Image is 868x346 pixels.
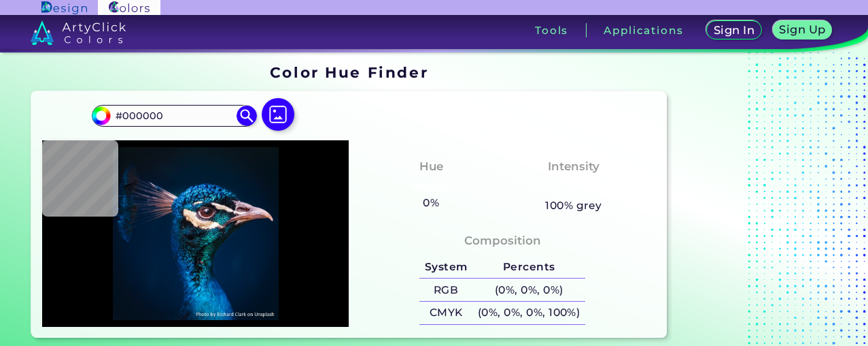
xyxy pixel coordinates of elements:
[418,194,445,212] h5: 0%
[31,20,126,45] img: logo_artyclick_colors_white.svg
[419,302,472,324] h5: CMYK
[782,25,824,35] h5: Sign Up
[535,25,568,35] h3: Tools
[270,62,428,82] h1: Color Hue Finder
[419,279,472,301] h5: RGB
[472,302,585,324] h5: (0%, 0%, 0%, 100%)
[409,178,454,195] h3: None
[419,256,472,279] h5: System
[472,279,585,301] h5: (0%, 0%, 0%)
[604,25,683,35] h3: Applications
[545,197,602,215] h5: 100% grey
[49,147,342,320] img: img_pavlin.jpg
[672,59,842,343] iframe: Advertisement
[464,231,541,251] h4: Composition
[716,25,752,35] h5: Sign In
[472,256,585,279] h5: Percents
[262,98,294,131] img: icon picture
[41,1,87,14] img: ArtyClick Design logo
[551,178,596,195] h3: None
[419,157,443,176] h4: Hue
[237,106,257,126] img: icon search
[548,157,600,176] h4: Intensity
[776,22,829,39] a: Sign Up
[111,106,237,125] input: type color..
[709,22,759,39] a: Sign In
